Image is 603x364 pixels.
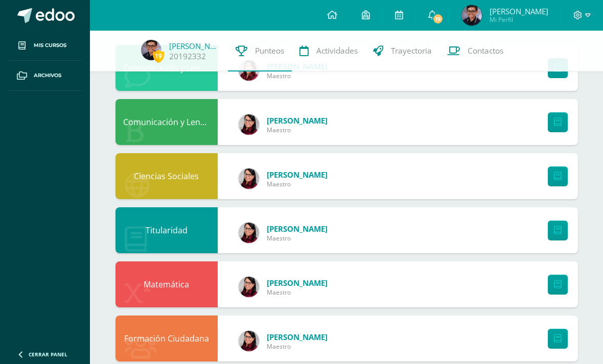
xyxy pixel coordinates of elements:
span: [PERSON_NAME] [267,224,328,234]
span: Maestro [267,126,328,134]
span: Trayectoria [391,45,432,56]
a: Contactos [439,31,511,71]
span: Punteos [255,45,284,56]
span: Maestro [267,342,328,351]
span: Maestro [267,180,328,188]
a: Punteos [228,31,292,71]
span: Maestro [267,288,328,297]
img: a9660930cc112cffbcbe6abaf37c7c58.png [141,40,161,60]
span: Maestro [267,71,328,80]
div: Titularidad [115,207,218,253]
span: 19 [432,13,444,25]
span: Archivos [34,71,61,80]
a: Mis cursos [8,31,82,61]
div: Matemática [115,261,218,307]
span: Maestro [267,234,328,242]
div: Comunicación y Lenguaje,Idioma Español [115,99,218,145]
a: Trayectoria [365,31,439,71]
span: 19 [153,50,164,62]
a: Actividades [292,31,365,71]
span: Cerrar panel [29,351,67,358]
img: b345338c6bf3bbe1de0ed29d358e1117.png [239,168,259,189]
img: b345338c6bf3bbe1de0ed29d358e1117.png [239,277,259,297]
span: [PERSON_NAME] [267,115,328,126]
span: [PERSON_NAME] [267,169,328,180]
div: Formación Ciudadana [115,316,218,361]
span: Mi Perfil [490,15,548,24]
span: Contactos [468,45,503,56]
span: [PERSON_NAME] [267,278,328,288]
img: b345338c6bf3bbe1de0ed29d358e1117.png [239,223,259,243]
span: [PERSON_NAME] [490,6,548,16]
span: [PERSON_NAME] [267,332,328,342]
span: Actividades [316,45,358,56]
a: [PERSON_NAME] [169,41,220,51]
img: b345338c6bf3bbe1de0ed29d358e1117.png [239,331,259,351]
img: b345338c6bf3bbe1de0ed29d358e1117.png [239,114,259,135]
a: 20192332 [169,51,206,62]
img: a9660930cc112cffbcbe6abaf37c7c58.png [461,5,482,26]
div: Ciencias Sociales [115,153,218,199]
a: Archivos [8,61,82,91]
span: Mis cursos [34,41,66,50]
